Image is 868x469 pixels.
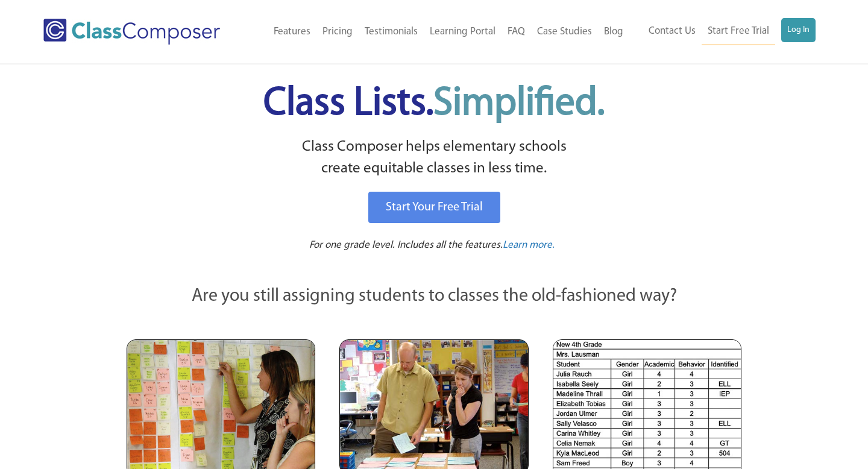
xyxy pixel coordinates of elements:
[359,19,424,45] a: Testimonials
[781,18,816,42] a: Log In
[125,136,743,180] p: Class Composer helps elementary schools create equitable classes in less time.
[316,19,359,45] a: Pricing
[531,19,598,45] a: Case Studies
[424,19,502,45] a: Learning Portal
[386,201,483,213] span: Start Your Free Trial
[268,19,316,45] a: Features
[598,19,629,45] a: Blog
[248,19,629,45] nav: Header Menu
[643,18,702,45] a: Contact Us
[433,84,605,124] span: Simplified.
[368,192,500,223] a: Start Your Free Trial
[503,240,555,250] span: Learn more.
[629,18,816,45] nav: Header Menu
[43,19,220,45] img: Class Composer
[502,19,531,45] a: FAQ
[127,283,741,310] p: Are you still assigning students to classes the old-fashioned way?
[702,18,775,45] a: Start Free Trial
[503,238,555,253] a: Learn more.
[309,240,503,250] span: For one grade level. Includes all the features.
[263,84,605,124] span: Class Lists.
